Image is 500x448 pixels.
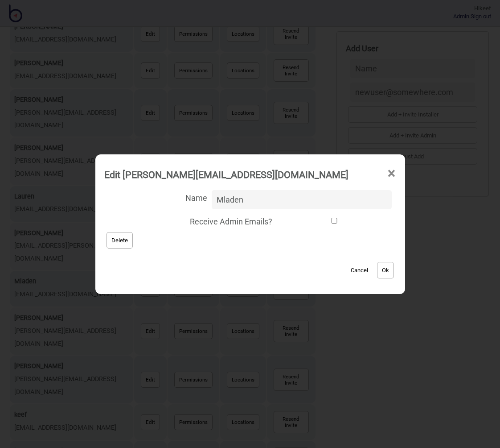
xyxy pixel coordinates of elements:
[107,232,133,249] button: Delete
[212,190,391,209] input: Name
[104,188,208,206] span: Name
[387,159,396,188] span: ×
[104,212,273,230] span: Receive Admin Emails?
[104,165,348,184] div: Edit [PERSON_NAME][EMAIL_ADDRESS][DOMAIN_NAME]
[377,262,394,278] button: Ok
[346,262,373,278] button: Cancel
[277,218,391,224] input: Receive Admin Emails?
